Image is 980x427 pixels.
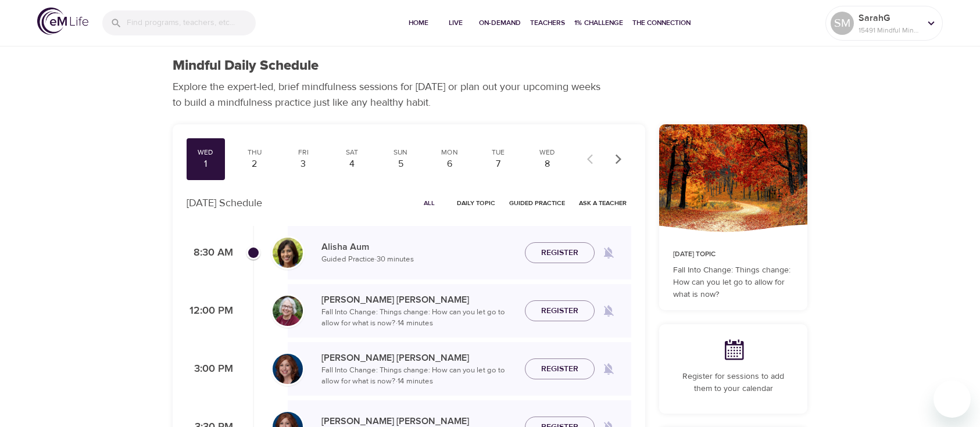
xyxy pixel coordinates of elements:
[321,351,516,365] p: [PERSON_NAME] [PERSON_NAME]
[415,198,443,209] span: All
[457,198,495,209] span: Daily Topic
[410,194,448,212] button: All
[525,358,595,380] button: Register
[187,303,233,319] p: 12:00 PM
[187,245,233,261] p: 8:30 AM
[289,157,318,171] div: 3
[173,79,609,110] p: Explore the expert-led, brief mindfulness sessions for [DATE] or plan out your upcoming weeks to ...
[273,296,303,326] img: Bernice_Moore_min.jpg
[859,25,920,35] p: 15491 Mindful Minutes
[484,148,513,157] div: Tue
[595,297,623,325] span: Remind me when a class goes live every Wednesday at 12:00 PM
[933,381,971,418] iframe: Button to launch messaging window
[240,157,269,171] div: 2
[435,157,464,171] div: 6
[273,354,303,384] img: Elaine_Smookler-min.jpg
[574,17,623,29] span: 1% Challenge
[321,307,516,329] p: Fall Into Change: Things change: How can you let go to allow for what is now? · 14 minutes
[541,304,578,318] span: Register
[530,17,565,29] span: Teachers
[321,254,516,265] p: Guided Practice · 30 minutes
[859,11,920,25] p: SarahG
[831,12,854,35] div: SM
[321,293,516,307] p: [PERSON_NAME] [PERSON_NAME]
[532,157,561,171] div: 8
[405,17,432,29] span: Home
[541,362,578,376] span: Register
[595,355,623,383] span: Remind me when a class goes live every Wednesday at 3:00 PM
[273,238,303,268] img: Alisha%20Aum%208-9-21.jpg
[338,157,367,171] div: 4
[673,371,793,395] p: Register for sessions to add them to your calendar
[37,8,88,35] img: logo
[289,148,318,157] div: Fri
[321,240,516,254] p: Alisha Aum
[574,194,631,212] button: Ask a Teacher
[173,58,319,74] h1: Mindful Daily Schedule
[509,198,565,209] span: Guided Practice
[435,148,464,157] div: Mon
[505,194,570,212] button: Guided Practice
[632,17,691,29] span: The Connection
[387,148,416,157] div: Sun
[191,157,220,171] div: 1
[673,249,793,260] p: [DATE] Topic
[191,148,220,157] div: Wed
[579,198,627,209] span: Ask a Teacher
[525,300,595,322] button: Register
[321,365,516,387] p: Fall Into Change: Things change: How can you let go to allow for what is now? · 14 minutes
[452,194,500,212] button: Daily Topic
[484,157,513,171] div: 7
[525,242,595,264] button: Register
[187,361,233,377] p: 3:00 PM
[338,148,367,157] div: Sat
[442,17,470,29] span: Live
[127,10,256,35] input: Find programs, teachers, etc...
[673,264,793,301] p: Fall Into Change: Things change: How can you let go to allow for what is now?
[387,157,416,171] div: 5
[532,148,561,157] div: Wed
[187,195,262,211] p: [DATE] Schedule
[479,17,521,29] span: On-Demand
[541,246,578,260] span: Register
[595,239,623,267] span: Remind me when a class goes live every Wednesday at 8:30 AM
[240,148,269,157] div: Thu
